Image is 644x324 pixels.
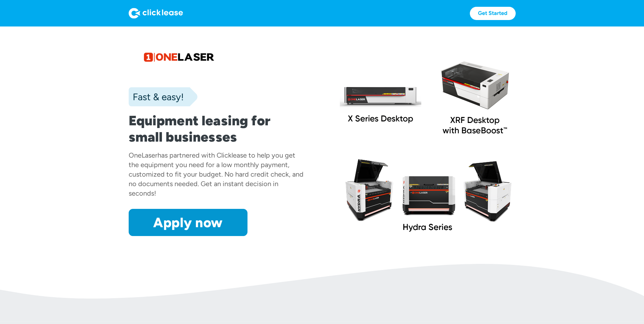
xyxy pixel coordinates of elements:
[129,151,303,197] div: has partnered with Clicklease to help you get the equipment you need for a low monthly payment, c...
[470,7,516,20] a: Get Started
[129,209,247,236] a: Apply now
[129,8,183,19] img: Logo
[129,90,184,104] div: Fast & easy!
[129,112,305,145] h1: Equipment leasing for small businesses
[129,151,158,159] div: OneLaser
